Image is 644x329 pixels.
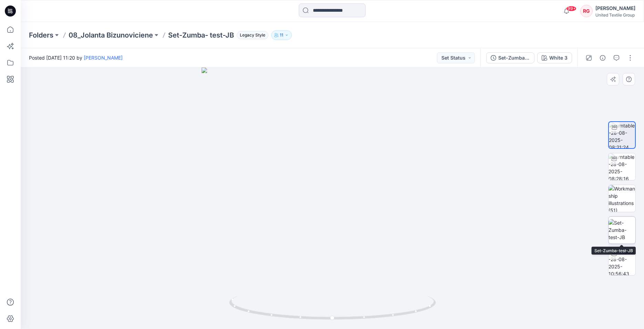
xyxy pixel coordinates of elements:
[271,30,292,40] button: 11
[486,52,534,63] button: Set-Zumba- test-JB
[84,55,123,61] a: [PERSON_NAME]
[234,30,268,40] button: Legacy Style
[280,31,283,39] p: 11
[595,12,635,18] div: United Textile Group
[595,4,635,12] div: [PERSON_NAME]
[549,54,568,62] div: White 3
[609,153,635,180] img: turntable-28-08-2025-08:28:16
[609,219,635,241] img: Set-Zumba-test-JB
[597,52,608,63] button: Details
[566,6,576,11] span: 99+
[580,5,593,17] div: RG
[29,54,123,61] span: Posted [DATE] 11:20 by
[609,185,635,212] img: Workmanship illustrations (51)
[168,30,234,40] p: Set-Zumba- test-JB
[29,30,53,40] a: Folders
[69,30,153,40] a: 08_Jolanta Bizunoviciene
[537,52,572,63] button: White 3
[609,122,635,148] img: turntable-28-08-2025-08:21:24
[498,54,530,62] div: Set-Zumba- test-JB
[237,31,268,39] span: Legacy Style
[609,248,635,275] img: turntable-28-08-2025-10:56:43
